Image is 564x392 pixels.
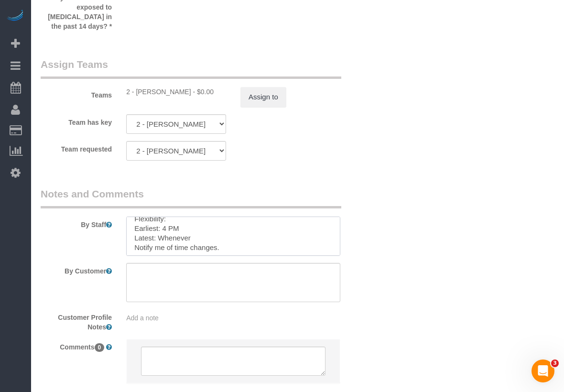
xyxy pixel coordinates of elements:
legend: Assign Teams [41,57,341,79]
div: 0 hours x $17.00/hour [126,87,226,97]
label: Team has key [33,114,119,127]
label: By Staff [33,217,119,229]
label: Teams [33,87,119,100]
img: Automaid Logo [6,10,25,23]
label: Customer Profile Notes [33,309,119,332]
span: 0 [95,343,105,352]
button: Assign to [240,87,286,107]
label: Team requested [33,141,119,154]
label: Comments [33,339,119,352]
iframe: Intercom live chat [531,359,554,382]
legend: Notes and Comments [41,187,341,208]
label: By Customer [33,263,119,276]
span: Add a note [126,314,159,322]
span: 3 [551,359,559,367]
